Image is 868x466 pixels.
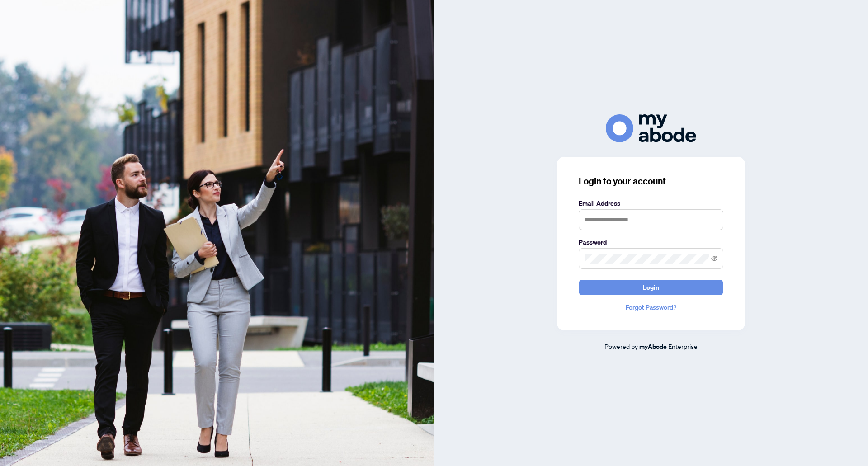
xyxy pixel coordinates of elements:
[668,342,698,350] span: Enterprise
[579,198,723,208] label: Email Address
[606,114,696,142] img: ma-logo
[579,302,723,312] a: Forgot Password?
[604,342,638,350] span: Powered by
[643,280,659,295] span: Login
[579,280,723,295] button: Login
[639,342,667,352] a: myAbode
[579,175,723,188] h3: Login to your account
[579,237,723,247] label: Password
[711,255,717,262] span: eye-invisible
